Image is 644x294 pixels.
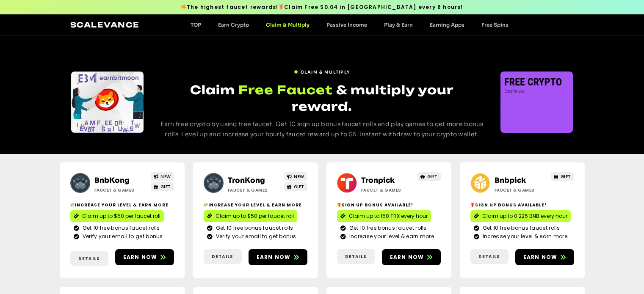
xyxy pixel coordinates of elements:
[216,212,294,220] span: Claim up to $50 per faucet roll
[482,212,567,220] span: Claim up to 0.225 BNB every hour
[123,253,158,261] span: Earn now
[427,173,438,180] span: GIFT
[204,249,242,264] a: Details
[284,182,307,191] a: GIFT
[337,202,441,208] h2: Sign Up Bonus Available!
[337,203,341,207] img: 🎁
[94,176,130,185] a: BnbKong
[212,253,233,260] span: Details
[421,22,473,28] a: Earning Apps
[470,210,571,222] a: Claim up to 0.225 BNB every hour
[182,22,517,28] nav: Menu
[210,22,257,28] a: Earn Crypto
[470,249,509,264] a: Details
[78,256,100,262] span: Details
[214,224,293,232] span: Get 10 free bonus faucet rolls
[481,224,560,232] span: Get 10 free bonus faucet rolls
[294,66,351,75] a: Claim & Multiply
[515,249,574,265] a: Earn now
[80,224,160,232] span: Get 10 free bonus faucet rolls
[204,202,307,208] h2: Increase your level & earn more
[279,4,284,9] img: 🎁
[294,173,304,180] span: NEW
[257,253,291,261] span: Earn now
[376,22,421,28] a: Play & Earn
[349,212,428,220] span: Claim up to 150 TRX every hour
[160,173,171,180] span: NEW
[115,249,174,265] a: Earn now
[470,203,475,207] img: 🎁
[228,187,281,193] h2: Faucet & Games
[249,249,307,265] a: Earn now
[238,82,333,98] span: Free Faucet
[495,187,547,193] h2: Faucet & Games
[151,182,174,191] a: GIFT
[159,119,485,140] p: Earn free crypto by using free faucet. Get 10 sign up bonus faucet rolls and play games to get mo...
[361,187,414,193] h2: Faucet & Games
[347,224,427,232] span: Get 10 free bonus faucet rolls
[71,71,144,133] div: Slides
[228,176,265,185] a: TronKong
[561,173,571,180] span: GIFT
[214,233,296,240] span: Verify your email to get bonus
[257,22,318,28] a: Claim & Multiply
[70,202,174,208] h2: Increase your level & earn more
[361,176,395,185] a: Tronpick
[151,172,174,181] a: NEW
[181,4,186,9] img: 🔥
[94,187,147,193] h2: Faucet & Games
[80,233,163,240] span: Verify your email to get bonus
[500,71,573,133] div: Slides
[337,210,431,222] a: Claim up to 150 TRX every hour
[292,82,453,114] span: & multiply your reward.
[70,210,164,222] a: Claim up to $50 per faucet roll
[470,202,574,208] h2: Sign Up Bonus Available!
[284,172,307,181] a: NEW
[337,249,375,264] a: Details
[495,176,526,185] a: Bnbpick
[204,210,297,222] a: Claim up to $50 per faucet roll
[390,253,424,261] span: Earn now
[70,20,140,29] a: Scalevance
[318,22,376,28] a: Passive Income
[182,22,210,28] a: TOP
[190,82,235,97] span: Claim
[478,253,500,260] span: Details
[82,212,160,220] span: Claim up to $50 per faucet roll
[417,172,441,181] a: GIFT
[301,69,351,75] span: Claim & Multiply
[204,203,208,207] img: 💸
[382,249,441,265] a: Earn now
[481,233,567,240] span: Increase your level & earn more
[70,203,75,207] img: 💸
[347,233,434,240] span: Increase your level & earn more
[70,251,108,266] a: Details
[181,3,463,11] span: The highest faucet rewards! Claim Free $0.04 in [GEOGRAPHIC_DATA] every 6 hours!
[294,184,304,190] span: GIFT
[160,184,171,190] span: GIFT
[345,253,367,260] span: Details
[551,172,574,181] a: GIFT
[523,253,558,261] span: Earn now
[473,22,517,28] a: Free Spins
